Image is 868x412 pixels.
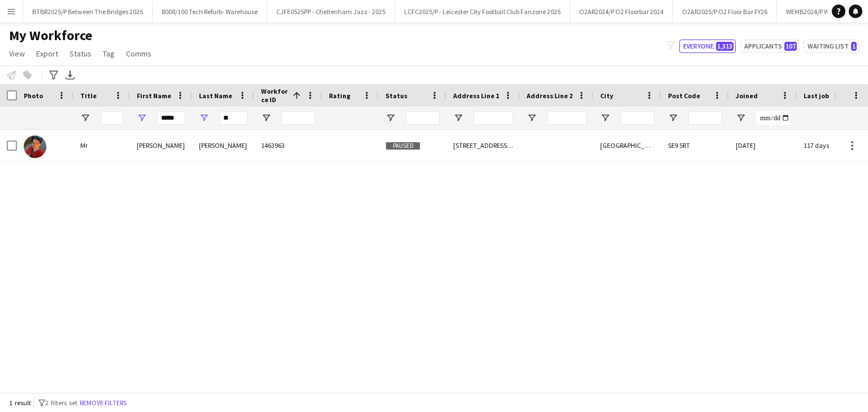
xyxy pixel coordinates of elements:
[45,398,77,407] span: 2 filters set
[385,142,420,150] span: Paused
[47,68,60,82] app-action-btn: Advanced filters
[446,130,520,161] div: [STREET_ADDRESS][PERSON_NAME]
[65,46,96,61] a: Status
[36,49,58,59] span: Export
[192,130,254,161] div: [PERSON_NAME]
[73,130,130,161] div: Mr
[527,91,572,100] span: Address Line 2
[261,113,271,123] button: Open Filter Menu
[385,113,396,123] button: Open Filter Menu
[804,40,859,53] button: Waiting list1
[261,87,288,104] span: Workforce ID
[797,130,865,161] div: 117 days
[395,1,570,23] button: LCFC2025/P - Leicester City Football Club Fanzone 2025
[547,111,587,125] input: Address Line 2 Filter Input
[137,113,147,123] button: Open Filter Menu
[784,42,797,51] span: 107
[661,130,729,161] div: SE9 5RT
[740,40,799,53] button: Applicants107
[63,68,77,82] app-action-btn: Export XLSX
[23,1,153,23] button: BTBR2025/P Between The Bridges 2025
[267,1,395,23] button: CJFE0525PP - Cheltenham Jazz - 2025
[121,46,156,61] a: Comms
[736,113,746,123] button: Open Filter Menu
[126,49,151,59] span: Comms
[101,111,123,125] input: Title Filter Input
[281,111,315,125] input: Workforce ID Filter Input
[600,113,610,123] button: Open Filter Menu
[157,111,185,125] input: First Name Filter Input
[219,111,248,125] input: Last Name Filter Input
[736,91,758,100] span: Joined
[137,91,171,100] span: First Name
[620,111,654,125] input: City Filter Input
[453,113,463,123] button: Open Filter Menu
[24,91,43,100] span: Photo
[527,113,537,123] button: Open Filter Menu
[80,91,97,100] span: Title
[679,40,736,53] button: Everyone1,313
[756,111,790,125] input: Joined Filter Input
[254,130,322,161] div: 1463963
[593,130,661,161] div: [GEOGRAPHIC_DATA]
[600,91,613,100] span: City
[130,130,192,161] div: [PERSON_NAME]
[103,49,115,59] span: Tag
[385,91,407,100] span: Status
[70,49,92,59] span: Status
[688,111,722,125] input: Post Code Filter Input
[80,113,90,123] button: Open Filter Menu
[729,130,797,161] div: [DATE]
[668,91,700,100] span: Post Code
[77,397,129,409] button: Remove filters
[716,42,734,51] span: 1,313
[673,1,777,23] button: O2AR2025/P O2 Floor Bar FY26
[9,49,25,59] span: View
[474,111,513,125] input: Address Line 1 Filter Input
[329,91,350,100] span: Rating
[5,46,29,61] a: View
[32,46,63,61] a: Export
[24,135,46,158] img: Aidan Byrne
[153,1,267,23] button: 8008/100 Tech Refurb- Warehouse
[851,42,857,51] span: 1
[668,113,678,123] button: Open Filter Menu
[804,91,829,100] span: Last job
[199,113,209,123] button: Open Filter Menu
[570,1,673,23] button: O2AR2024/P O2 Floorbar 2024
[9,27,92,44] span: My Workforce
[406,111,440,125] input: Status Filter Input
[453,91,499,100] span: Address Line 1
[98,46,119,61] a: Tag
[199,91,232,100] span: Last Name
